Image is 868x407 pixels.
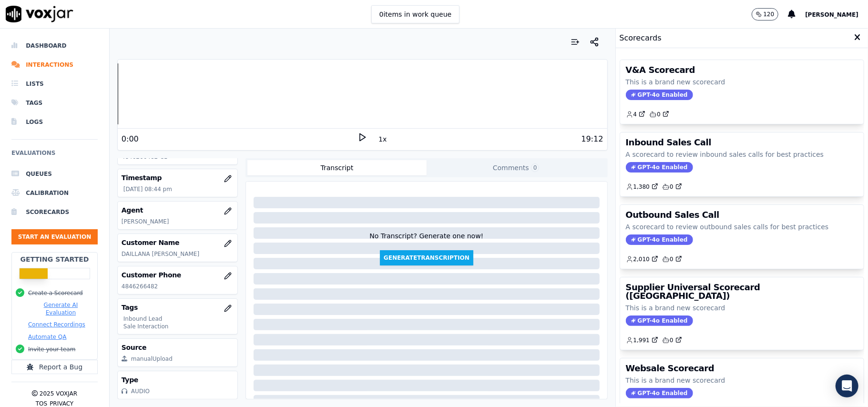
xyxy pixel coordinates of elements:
[122,270,234,280] h3: Customer Phone
[28,321,85,328] button: Connect Recordings
[122,250,234,258] p: DAILLANA [PERSON_NAME]
[247,160,427,175] button: Transcript
[123,185,234,193] p: [DATE] 08:44 pm
[752,8,788,20] button: 120
[122,205,234,215] h3: Agent
[11,147,98,164] h6: Evaluations
[531,163,540,172] span: 0
[28,346,75,353] button: Invite your team
[626,255,662,263] button: 2,010
[377,132,388,146] button: 1x
[122,375,234,385] h3: Type
[626,283,858,300] h3: Supplier Universal Scorecard ([GEOGRAPHIC_DATA])
[626,336,658,344] a: 1,991
[581,133,603,145] div: 19:12
[11,203,98,222] a: Scorecards
[11,164,98,183] a: Queues
[626,138,858,147] h3: Inbound Sales Call
[123,323,234,330] p: Sale Interaction
[369,231,483,250] div: No Transcript? Generate one now!
[11,360,98,374] button: Report a Bug
[626,336,662,344] button: 1,991
[380,250,473,265] button: GenerateTranscription
[28,289,83,297] button: Create a Scorecard
[626,255,658,263] a: 2,010
[626,77,858,87] p: This is a brand new scorecard
[20,254,89,264] h2: Getting Started
[626,388,693,398] span: GPT-4o Enabled
[626,234,693,245] span: GPT-4o Enabled
[6,6,73,22] img: voxjar logo
[122,303,234,312] h3: Tags
[752,8,779,20] button: 120
[626,211,858,219] h3: Outbound Sales Call
[662,255,682,263] a: 0
[649,111,669,118] a: 0
[122,173,234,183] h3: Timestamp
[626,315,693,326] span: GPT-4o Enabled
[122,218,234,225] p: [PERSON_NAME]
[11,74,98,93] a: Lists
[40,390,77,397] p: 2025 Voxjar
[122,343,234,352] h3: Source
[371,5,460,23] button: 0items in work queue
[626,90,693,100] span: GPT-4o Enabled
[626,111,650,118] button: 4
[11,36,98,55] a: Dashboard
[626,183,662,191] button: 1,380
[11,55,98,74] a: Interactions
[626,303,858,313] p: This is a brand new scorecard
[122,238,234,247] h3: Customer Name
[427,160,606,175] button: Comments
[626,111,646,118] a: 4
[131,355,173,363] div: manualUpload
[662,183,682,191] a: 0
[11,183,98,203] a: Calibration
[626,150,858,159] p: A scorecard to review inbound sales calls for best practices
[626,364,858,373] h3: Websale Scorecard
[11,93,98,112] a: Tags
[28,333,66,341] button: Automate QA
[662,336,682,344] a: 0
[28,301,93,316] button: Generate AI Evaluation
[123,315,234,323] p: Inbound Lead
[626,66,858,74] h3: V&A Scorecard
[122,283,234,290] p: 4846266482
[11,112,98,132] a: Logs
[626,222,858,232] p: A scorecard to review outbound sales calls for best practices
[626,162,693,173] span: GPT-4o Enabled
[764,10,775,18] p: 120
[122,133,139,145] div: 0:00
[626,183,658,191] a: 1,380
[626,376,858,385] p: This is a brand new scorecard
[805,11,858,18] span: [PERSON_NAME]
[616,29,868,48] div: Scorecards
[11,229,98,244] button: Start an Evaluation
[805,9,868,20] button: [PERSON_NAME]
[131,387,150,395] div: AUDIO
[836,375,858,397] div: Open Intercom Messenger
